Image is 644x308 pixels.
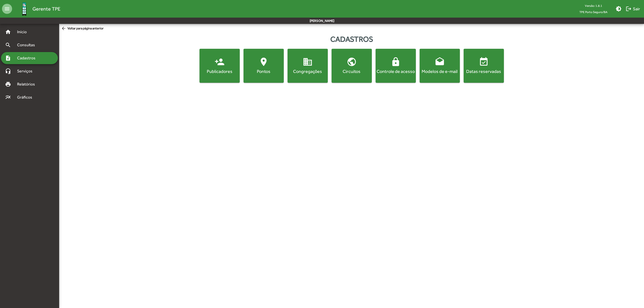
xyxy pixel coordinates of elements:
span: Cadastros [14,55,42,61]
mat-icon: arrow_back [61,26,67,31]
img: Logo [16,1,32,17]
button: Publicadores [199,49,240,83]
mat-icon: logout [626,6,632,12]
mat-icon: note_add [5,55,11,61]
span: Gerente TPE [32,5,60,13]
button: Datas reservadas [464,49,504,83]
button: Modelos de e-mail [420,49,460,83]
span: Sair [626,4,640,13]
mat-icon: brightness_medium [616,6,622,12]
button: Pontos [244,49,284,83]
mat-icon: domain [303,57,313,67]
mat-icon: menu [2,4,12,14]
a: Gerente TPE [12,1,60,17]
div: Modelos de e-mail [421,68,459,74]
mat-icon: location_on [259,57,269,67]
mat-icon: home [5,29,11,35]
mat-icon: print [5,81,11,87]
mat-icon: event_available [479,57,489,67]
div: Versão: 1.8.1 [575,3,612,9]
span: Relatórios [14,81,42,87]
button: Controle de acesso [376,49,416,83]
span: Consultas [14,42,42,48]
mat-icon: drafts [435,57,445,67]
span: TPE Porto Seguro/BA [575,9,612,15]
button: Sair [624,4,642,13]
div: Datas reservadas [465,68,503,74]
mat-icon: search [5,42,11,48]
div: Publicadores [200,68,239,74]
button: Congregações [288,49,328,83]
div: Controle de acesso [377,68,415,74]
span: Voltar para página anterior [61,26,104,31]
div: Circuitos [333,68,371,74]
button: Circuitos [332,49,372,83]
mat-icon: public [347,57,357,67]
span: Início [14,29,34,35]
mat-icon: lock [391,57,401,67]
div: Cadastros [59,33,644,45]
div: Congregações [289,68,327,74]
span: Serviços [14,68,39,74]
mat-icon: person_add [215,57,225,67]
mat-icon: headset_mic [5,68,11,74]
div: Pontos [245,68,283,74]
